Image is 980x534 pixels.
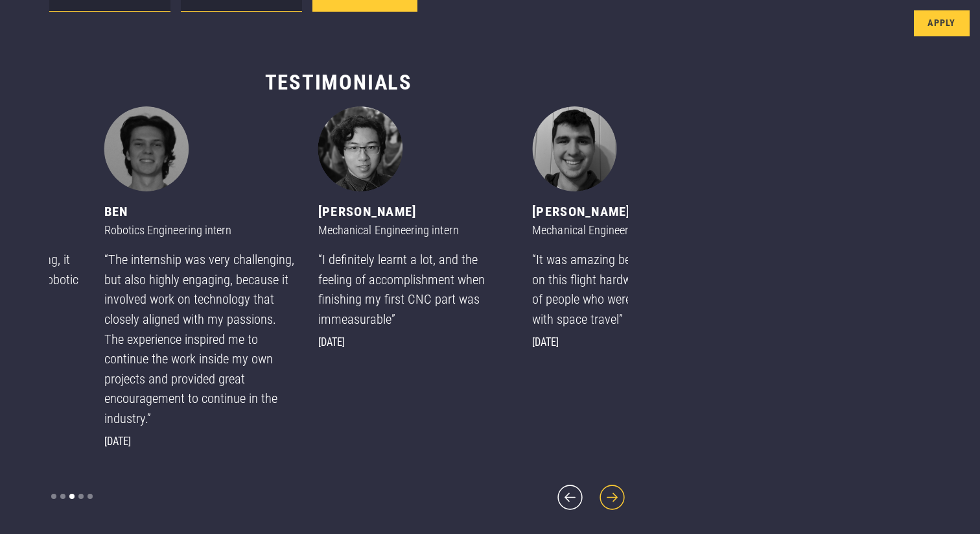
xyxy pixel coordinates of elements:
div: [DATE] [104,434,297,450]
h3: Testimonials [49,69,628,96]
div: “It was amazing being able to work on this flight hardware with a team of people who were also fa... [532,250,725,329]
div: [DATE] [532,335,725,350]
div: “I definitely learnt a lot, and the feeling of accomplishment when finishing my first CNC part wa... [318,250,511,329]
div: Show slide 4 of 5 [78,494,84,499]
div: 4 of 5 [318,106,511,350]
div: Show slide 5 of 5 [87,494,93,499]
img: Jay - Mechanical Engineering intern [318,106,402,191]
div: [PERSON_NAME] [532,202,725,222]
div: Show slide 1 of 5 [51,494,56,499]
div: Ben [104,202,297,222]
div: previous slide [554,481,586,513]
img: Phillip - Mechanical Engineering intern [532,106,616,191]
div: Show slide 2 of 5 [60,494,65,499]
div: Mechanical Engineering intern [318,221,511,239]
div: “The internship was very challenging, but also highly engaging, because it involved work on techn... [104,250,297,428]
div: Show slide 3 of 5 [69,494,75,499]
div: 5 of 5 [532,106,725,350]
div: carousel [49,106,628,513]
div: next slide [596,481,628,513]
a: Apply [914,10,970,36]
div: Mechanical Engineering intern [532,221,725,239]
div: 3 of 5 [104,106,297,450]
img: Ben - Robotics Engineering intern [104,106,189,191]
div: [PERSON_NAME] [318,202,511,222]
div: [DATE] [318,335,511,350]
div: Robotics Engineering intern [104,221,297,239]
